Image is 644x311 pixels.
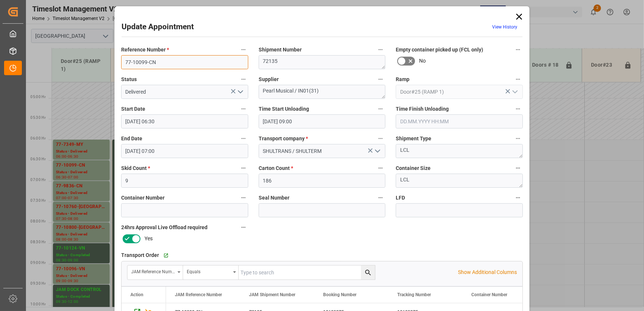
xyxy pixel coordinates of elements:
span: Empty container picked up (FCL only) [396,46,483,54]
button: open menu [127,265,183,280]
span: Start Date [121,105,145,113]
button: 24hrs Approval Live Offload required [239,223,248,232]
button: Ramp [513,74,523,84]
input: Type to search [239,265,375,280]
button: search button [361,265,375,280]
textarea: 72135 [259,55,386,69]
button: Start Date [239,104,248,114]
span: Transport Order [121,251,159,259]
h2: Update Appointment [122,21,194,33]
input: DD.MM.YYYY HH:MM [121,114,248,128]
span: JAM Shipment Number [249,292,295,297]
span: End Date [121,135,142,143]
input: DD.MM.YYYY HH:MM [259,114,386,128]
button: Time Finish Unloading [513,104,523,114]
div: JAM Reference Number [131,267,175,275]
input: DD.MM.YYYY HH:MM [396,114,523,128]
span: Time Finish Unloading [396,105,449,113]
div: Action [130,292,143,297]
span: 24hrs Approval Live Offload required [121,224,208,231]
span: Skid Count [121,164,150,172]
span: Container Size [396,164,431,172]
span: Carton Count [259,164,293,172]
span: Status [121,76,137,83]
button: Carton Count * [376,163,385,173]
span: LFD [396,194,405,202]
span: Reference Number [121,46,169,54]
span: Time Start Unloading [259,105,309,113]
span: Yes [145,235,153,243]
span: Tracking Number [397,292,431,297]
span: JAM Reference Number [175,292,222,297]
span: Supplier [259,76,279,83]
button: Time Start Unloading [376,104,385,114]
button: Transport company * [376,134,385,143]
textarea: LCL [396,174,523,188]
span: Shipment Number [259,46,302,54]
button: Status [239,74,248,84]
span: Container Number [471,292,507,297]
button: Container Number [239,193,248,203]
input: DD.MM.YYYY HH:MM [121,144,248,158]
span: Seal Number [259,194,289,202]
button: LFD [513,193,523,203]
div: Equals [187,267,230,275]
button: open menu [183,265,239,280]
button: open menu [234,86,245,98]
button: Reference Number * [239,45,248,54]
input: Type to search/select [121,85,248,99]
span: Container Number [121,194,165,202]
button: Seal Number [376,193,385,203]
input: Type to search/select [396,85,523,99]
a: View History [492,24,517,30]
button: open menu [372,146,383,157]
button: Supplier [376,74,385,84]
span: Ramp [396,76,409,83]
p: Show Additional Columns [458,268,517,276]
button: Empty container picked up (FCL only) [513,45,523,54]
textarea: LCL [396,144,523,158]
button: Container Size [513,163,523,173]
button: End Date [239,134,248,143]
button: Shipment Number [376,45,385,54]
span: Transport company [259,135,308,143]
button: open menu [509,86,520,98]
span: Booking Number [323,292,356,297]
span: Shipment Type [396,135,431,143]
textarea: Pearl Musical / IN01(31) [259,85,386,99]
button: Skid Count * [239,163,248,173]
button: Shipment Type [513,134,523,143]
span: No [419,57,426,65]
